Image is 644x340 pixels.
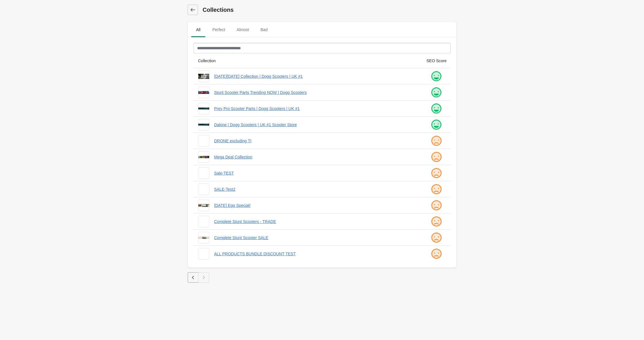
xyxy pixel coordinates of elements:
[214,90,417,95] a: Stunt Scooter Parts Trending NOW | Dogg Scooters
[430,103,442,114] img: happy.png
[430,87,442,98] img: happy.png
[430,248,442,260] img: sad.png
[190,22,207,37] button: All
[232,24,254,35] span: Almost
[214,154,417,160] a: Mega Deal Collection
[430,232,442,243] img: sad.png
[214,219,417,224] a: Complete Stunt Scooters - TRADE
[430,200,442,211] img: sad.png
[430,135,442,147] img: sad.png
[214,73,417,79] a: [DATE][DATE] Collection | Dogg Scooters | UK #1
[231,22,255,37] button: Almost
[422,53,451,68] th: SEO Score
[256,24,272,35] span: Bad
[214,203,417,208] a: [DATE] Egg Special!
[430,151,442,163] img: sad.png
[214,106,417,112] a: Prey Pro Scooter Parts | Dogg Scooters | UK #1
[214,138,417,144] a: DRONE excluding TI
[430,216,442,227] img: sad.png
[203,6,456,14] h1: Collections
[191,24,205,35] span: All
[214,235,417,241] a: Complete Stunt Scooter SALE
[193,53,422,68] th: Collection
[214,122,417,128] a: Dakine | Dogg Scooters | UK #1 Scooter Store
[430,184,442,195] img: sad.png
[255,22,273,37] button: Bad
[430,119,442,131] img: happy.png
[430,71,442,82] img: happy.png
[430,167,442,179] img: sad.png
[207,22,231,37] button: Perfect
[214,251,417,257] a: ALL PRODUCTS BUNDLE DISCOUNT TEST
[214,186,417,192] a: SALE-Test2
[208,24,230,35] span: Perfect
[214,170,417,176] a: Sale-TEST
